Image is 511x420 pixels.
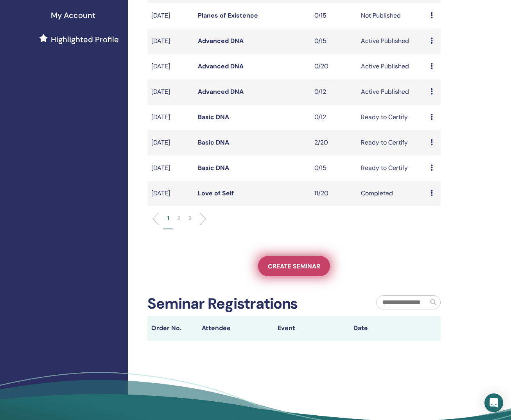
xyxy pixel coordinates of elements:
[188,214,191,222] p: 3
[357,3,427,29] td: Not Published
[357,155,427,181] td: Ready to Certify
[357,54,427,79] td: Active Published
[357,130,427,155] td: Ready to Certify
[357,79,427,105] td: Active Published
[310,79,357,105] td: 0/12
[274,316,350,341] th: Event
[198,88,244,96] a: Advanced DNA
[357,29,427,54] td: Active Published
[198,316,274,341] th: Attendee
[198,113,229,121] a: Basic DNA
[198,37,244,45] a: Advanced DNA
[310,181,357,206] td: 11/20
[310,29,357,54] td: 0/15
[147,316,198,341] th: Order No.
[198,189,234,197] a: Love of Self
[310,105,357,130] td: 0/12
[484,393,503,412] div: Open Intercom Messenger
[310,54,357,79] td: 0/20
[310,155,357,181] td: 0/15
[147,295,298,313] h2: Seminar Registrations
[198,138,229,147] a: Basic DNA
[147,181,194,206] td: [DATE]
[310,3,357,29] td: 0/15
[147,54,194,79] td: [DATE]
[198,164,229,172] a: Basic DNA
[198,11,258,20] a: Planes of Existence
[310,130,357,155] td: 2/20
[147,79,194,105] td: [DATE]
[177,214,180,222] p: 2
[357,181,427,206] td: Completed
[357,105,427,130] td: Ready to Certify
[51,9,95,21] span: My Account
[258,256,330,276] a: Create seminar
[147,105,194,130] td: [DATE]
[268,262,320,270] span: Create seminar
[350,316,425,341] th: Date
[147,130,194,155] td: [DATE]
[198,62,244,70] a: Advanced DNA
[147,3,194,29] td: [DATE]
[167,214,169,222] p: 1
[147,29,194,54] td: [DATE]
[147,155,194,181] td: [DATE]
[51,34,119,45] span: Highlighted Profile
